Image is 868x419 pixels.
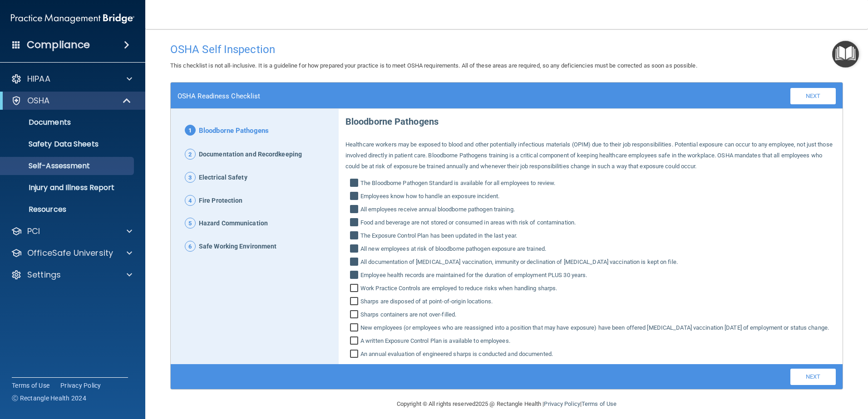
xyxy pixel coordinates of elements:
[350,311,360,320] input: Sharps containers are not over‐filled.
[185,241,196,252] span: 6
[11,95,132,106] a: OSHA
[199,172,247,184] span: Electrical Safety
[185,195,196,206] span: 4
[350,258,360,268] input: All documentation of [MEDICAL_DATA] vaccination, immunity or declination of [MEDICAL_DATA] vaccin...
[12,394,86,403] span: Ⓒ Rectangle Health 2024
[345,139,836,172] p: Healthcare workers may be exposed to blood and other potentially infectious materials (OPIM) due ...
[350,337,360,346] input: A written Exposure Control Plan is available to employees.
[27,248,113,258] p: OfficeSafe University
[360,322,829,333] span: New employees (or employees who are reassigned into a position that may have exposure) have been ...
[27,39,90,51] h4: Compliance
[27,95,50,106] p: OSHA
[544,400,580,407] a: Privacy Policy
[360,191,499,202] span: Employees know how to handle an exposure incident.
[199,195,243,207] span: Fire Protection
[790,88,836,104] a: Next
[350,298,360,307] input: Sharps are disposed of at point‐of‐origin locations.
[11,248,132,258] a: OfficeSafe University
[350,206,360,215] input: All employees receive annual bloodborne pathogen training.
[360,217,576,228] span: Food and beverage are not stored or consumed in areas with risk of contamination.
[350,324,360,333] input: New employees (or employees who are reassigned into a position that may have exposure) have been ...
[11,269,132,280] a: Settings
[27,269,61,280] p: Settings
[185,172,196,183] span: 3
[27,226,40,237] p: PCI
[350,245,360,254] input: All new employees at risk of bloodborne pathogen exposure are trained.
[185,218,196,229] span: 5
[360,309,456,320] span: Sharps containers are not over‐filled.
[6,118,130,127] p: Documents
[350,285,360,294] input: Work Practice Controls are employed to reduce risks when handling sharps.
[178,92,260,100] h4: OSHA Readiness Checklist
[360,336,510,346] span: A written Exposure Control Plan is available to employees.
[360,296,493,307] span: Sharps are disposed of at point‐of‐origin locations.
[199,125,269,137] span: Bloodborne Pathogens
[6,205,130,214] p: Resources
[790,369,836,385] a: Next
[582,400,616,407] a: Terms of Use
[350,351,360,360] input: An annual evaluation of engineered sharps is conducted and documented.
[185,125,196,136] span: 1
[341,390,672,419] div: Copyright © All rights reserved 2025 @ Rectangle Health | |
[170,44,843,55] h4: OSHA Self Inspection
[27,73,50,84] p: HIPAA
[60,381,101,390] a: Privacy Policy
[12,381,49,390] a: Terms of Use
[199,149,302,161] span: Documentation and Recordkeeping
[350,193,360,202] input: Employees know how to handle an exposure incident.
[360,257,678,268] span: All documentation of [MEDICAL_DATA] vaccination, immunity or declination of [MEDICAL_DATA] vaccin...
[360,230,517,241] span: The Exposure Control Plan has been updated in the last year.
[6,140,130,149] p: Safety Data Sheets
[199,218,268,229] span: Hazard Communication
[11,73,132,84] a: HIPAA
[350,180,360,189] input: The Bloodborne Pathogen Standard is available for all employees to review.
[360,244,546,254] span: All new employees at risk of bloodborne pathogen exposure are trained.
[170,62,697,69] span: This checklist is not all-inclusive. It is a guideline for how prepared your practice is to meet ...
[350,232,360,241] input: The Exposure Control Plan has been updated in the last year.
[345,109,836,130] p: Bloodborne Pathogens
[6,183,130,192] p: Injury and Illness Report
[11,226,132,237] a: PCI
[11,10,134,28] img: PMB logo
[360,178,555,189] span: The Bloodborne Pathogen Standard is available for all employees to review.
[199,241,276,253] span: Safe Working Environment
[360,283,557,294] span: Work Practice Controls are employed to reduce risks when handling sharps.
[6,161,130,171] p: Self-Assessment
[832,41,859,68] button: Open Resource Center
[185,149,196,160] span: 2
[350,219,360,228] input: Food and beverage are not stored or consumed in areas with risk of contamination.
[360,349,553,360] span: An annual evaluation of engineered sharps is conducted and documented.
[360,204,515,215] span: All employees receive annual bloodborne pathogen training.
[350,272,360,281] input: Employee health records are maintained for the duration of employment PLUS 30 years.
[360,270,587,281] span: Employee health records are maintained for the duration of employment PLUS 30 years.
